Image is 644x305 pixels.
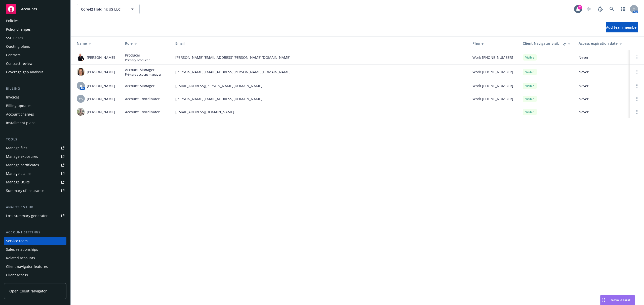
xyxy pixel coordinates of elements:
[4,263,66,271] a: Client navigator features
[472,83,513,88] span: Work [PHONE_NUMBER]
[77,108,85,116] img: photo
[77,4,140,14] button: Core42 Holding US LLC
[4,144,66,152] a: Manage files
[6,263,48,271] div: Client navigator features
[175,96,464,101] span: [PERSON_NAME][EMAIL_ADDRESS][DOMAIN_NAME]
[175,83,464,88] span: [EMAIL_ADDRESS][PERSON_NAME][DOMAIN_NAME]
[634,109,640,115] a: Open options
[6,144,27,152] div: Manage files
[6,110,34,118] div: Account charges
[4,152,66,161] a: Manage exposures
[6,119,35,127] div: Installment plans
[6,178,30,186] div: Manage BORs
[606,22,638,32] button: Add team member
[21,7,37,11] span: Accounts
[125,41,167,46] div: Role
[595,4,605,14] a: Report a Bug
[579,55,626,60] span: Never
[607,4,617,14] a: Search
[472,55,513,60] span: Work [PHONE_NUMBER]
[125,96,160,101] span: Account Coordinator
[4,110,66,118] a: Account charges
[6,34,23,42] div: SSC Cases
[523,109,537,115] div: Visible
[4,34,66,42] a: SSC Cases
[4,212,66,220] a: Loss summary generator
[472,41,515,46] div: Phone
[6,237,28,245] div: Service team
[87,69,115,75] span: [PERSON_NAME]
[6,187,44,195] div: Summary of insurance
[87,83,115,88] span: [PERSON_NAME]
[6,254,35,262] div: Related accounts
[6,68,44,76] div: Coverage gap analysis
[472,69,513,75] span: Work [PHONE_NUMBER]
[87,55,115,60] span: [PERSON_NAME]
[579,41,626,46] div: Access expiration date
[9,288,47,294] span: Open Client Navigator
[523,69,537,75] div: Visible
[175,41,464,46] div: Email
[4,230,66,235] div: Account settings
[4,205,66,210] div: Analytics hub
[523,54,537,61] div: Visible
[125,83,155,88] span: Account Manager
[4,51,66,59] a: Contacts
[6,93,20,101] div: Invoices
[81,7,125,12] span: Core42 Holding US LLC
[125,72,162,77] span: Primary account manager
[618,4,628,14] a: Switch app
[579,69,626,75] span: Never
[4,2,66,16] a: Accounts
[6,17,19,25] div: Policies
[78,83,83,88] span: DL
[634,83,640,89] a: Open options
[6,42,30,50] div: Quoting plans
[175,69,464,75] span: [PERSON_NAME][EMAIL_ADDRESS][PERSON_NAME][DOMAIN_NAME]
[6,245,38,253] div: Sales relationships
[6,60,32,68] div: Contract review
[606,25,638,30] span: Add team member
[4,119,66,127] a: Installment plans
[4,271,66,279] a: Client access
[584,4,594,14] a: Start snowing
[175,55,464,60] span: [PERSON_NAME][EMAIL_ADDRESS][PERSON_NAME][DOMAIN_NAME]
[4,170,66,178] a: Manage claims
[4,178,66,186] a: Manage BORs
[4,254,66,262] a: Related accounts
[6,161,39,169] div: Manage certificates
[79,96,83,101] span: YS
[4,137,66,142] div: Tools
[6,271,28,279] div: Client access
[125,67,162,72] span: Account Manager
[4,187,66,195] a: Summary of insurance
[523,96,537,102] div: Visible
[4,68,66,76] a: Coverage gap analysis
[125,109,160,115] span: Account Coordinator
[4,102,66,110] a: Billing updates
[6,25,31,33] div: Policy changes
[611,298,631,302] span: Nova Assist
[634,96,640,102] a: Open options
[579,83,626,88] span: Never
[4,86,66,91] div: Billing
[472,96,513,101] span: Work [PHONE_NUMBER]
[600,295,635,305] button: Nova Assist
[87,109,115,115] span: [PERSON_NAME]
[4,161,66,169] a: Manage certificates
[125,58,150,62] span: Primary producer
[77,68,85,76] img: photo
[6,212,48,220] div: Loss summary generator
[4,93,66,101] a: Invoices
[6,51,21,59] div: Contacts
[77,41,117,46] div: Name
[6,102,31,110] div: Billing updates
[6,170,31,178] div: Manage claims
[4,17,66,25] a: Policies
[125,53,150,58] span: Producer
[4,60,66,68] a: Contract review
[4,42,66,50] a: Quoting plans
[523,83,537,89] div: Visible
[578,5,582,10] div: 7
